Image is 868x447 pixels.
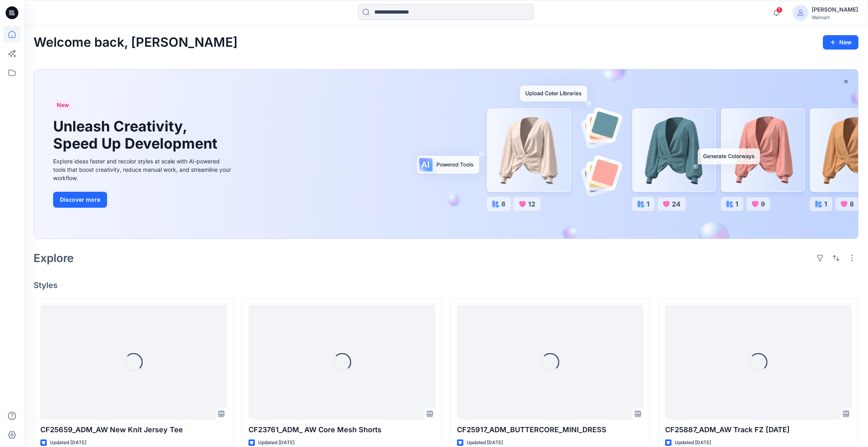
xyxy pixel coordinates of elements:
svg: avatar [797,10,804,16]
p: Updated [DATE] [258,439,294,447]
span: 1 [776,7,783,13]
p: CF23761_ADM_ AW Core Mesh Shorts [248,424,435,435]
h4: Styles [34,280,858,290]
a: Discover more [53,192,233,208]
p: CF25659_ADM_AW New Knit Jersey Tee [40,424,227,435]
div: [PERSON_NAME] [812,5,858,14]
button: Discover more [53,192,107,208]
h2: Welcome back, [PERSON_NAME] [34,35,238,50]
h2: Explore [34,252,74,264]
div: Explore ideas faster and recolor styles at scale with AI-powered tools that boost creativity, red... [53,157,233,182]
div: Walmart [812,14,858,20]
p: Updated [DATE] [467,439,503,447]
h1: Unleash Creativity, Speed Up Development [53,118,221,152]
p: Updated [DATE] [50,439,86,447]
span: New [57,100,69,110]
p: CF25917_ADM_BUTTERCORE_MINI_DRESS [457,424,644,435]
p: CF25887_ADM_AW Track FZ [DATE] [665,424,852,435]
p: Updated [DATE] [675,439,711,447]
button: New [823,35,858,50]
